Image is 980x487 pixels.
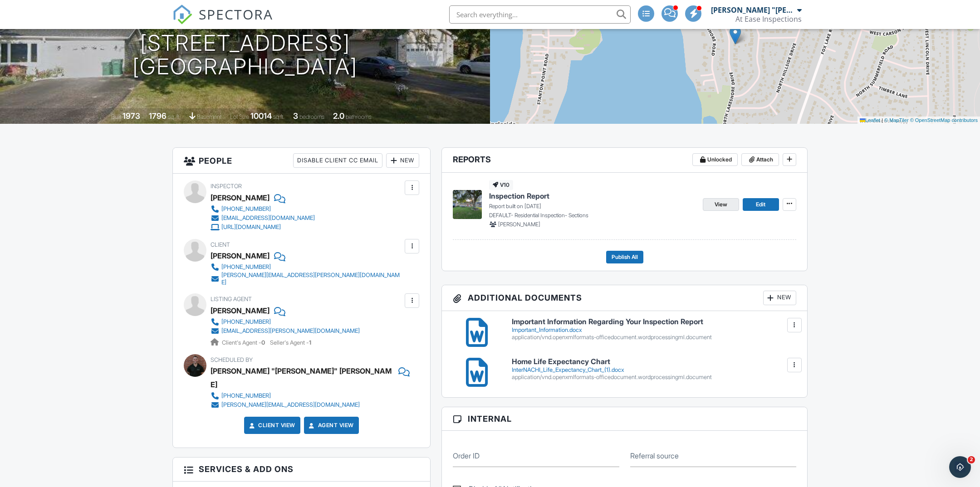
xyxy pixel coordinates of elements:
[221,327,360,335] div: [EMAIL_ADDRESS][PERSON_NAME][DOMAIN_NAME]
[442,407,807,431] h3: Internal
[211,317,360,326] a: [PHONE_NUMBER]
[730,26,741,44] img: Marker
[512,358,796,381] a: Home Life Expectancy Chart InterNACHI_Life_Expectancy_Chart_(1).docx application/vnd.openxmlforma...
[172,12,273,31] a: SPECTORA
[882,117,883,123] span: |
[449,5,631,24] input: Search everything...
[630,451,679,461] label: Referral source
[221,214,315,222] div: [EMAIL_ADDRESS][DOMAIN_NAME]
[307,421,354,430] a: Agent View
[221,205,271,213] div: [PHONE_NUMBER]
[211,263,402,272] a: [PHONE_NUMBER]
[512,374,796,381] div: application/vnd.openxmlformats-officedocument.wordprocessingml.document
[910,117,978,123] a: © OpenStreetMap contributors
[968,456,975,463] span: 2
[132,31,358,79] h1: [STREET_ADDRESS] [GEOGRAPHIC_DATA]
[763,291,796,305] div: New
[211,326,360,336] a: [EMAIL_ADDRESS][PERSON_NAME][DOMAIN_NAME]
[211,364,394,391] div: [PERSON_NAME] "[PERSON_NAME]" [PERSON_NAME]
[122,111,140,121] div: 1973
[211,356,253,363] span: Scheduled By
[211,183,242,190] span: Inspector
[270,339,311,346] span: Seller's Agent -
[309,339,311,346] strong: 1
[512,334,796,341] div: application/vnd.openxmlformats-officedocument.wordprocessingml.document
[949,456,971,478] iframe: Intercom live chat
[173,148,430,174] h3: People
[211,400,402,409] a: [PERSON_NAME][EMAIL_ADDRESS][DOMAIN_NAME]
[211,223,315,232] a: [URL][DOMAIN_NAME]
[442,285,807,311] h3: Additional Documents
[221,272,402,286] div: [PERSON_NAME][EMAIL_ADDRESS][PERSON_NAME][DOMAIN_NAME]
[293,153,382,168] div: Disable Client CC Email
[250,111,272,121] div: 10014
[273,113,284,120] span: sq.ft.
[222,339,266,346] span: Client's Agent -
[261,339,265,346] strong: 0
[735,15,802,24] div: At Ease Inspections
[168,113,181,120] span: sq. ft.
[230,113,249,120] span: Lot Size
[211,249,269,263] div: [PERSON_NAME]
[149,111,167,121] div: 1796
[221,401,360,409] div: [PERSON_NAME][EMAIL_ADDRESS][DOMAIN_NAME]
[860,117,880,123] a: Leaflet
[711,5,795,15] div: [PERSON_NAME] "[PERSON_NAME]" [PERSON_NAME]
[211,205,315,214] a: [PHONE_NUMBER]
[211,391,402,400] a: [PHONE_NUMBER]
[512,318,796,341] a: Important Information Regarding Your Inspection Report Important_Information.docx application/vnd...
[221,224,281,231] div: [URL][DOMAIN_NAME]
[221,392,271,399] div: [PHONE_NUMBER]
[884,117,909,123] a: © MapTiler
[386,153,419,168] div: New
[512,358,796,366] h6: Home Life Expectancy Chart
[453,451,480,461] label: Order ID
[211,304,269,317] a: [PERSON_NAME]
[111,113,121,120] span: Built
[221,318,271,326] div: [PHONE_NUMBER]
[211,241,230,248] span: Client
[211,272,402,286] a: [PERSON_NAME][EMAIL_ADDRESS][PERSON_NAME][DOMAIN_NAME]
[221,263,271,271] div: [PHONE_NUMBER]
[293,111,298,121] div: 3
[247,421,295,430] a: Client View
[173,458,430,481] h3: Services & Add ons
[211,191,269,205] div: [PERSON_NAME]
[172,5,192,24] img: The Best Home Inspection Software - Spectora
[299,113,324,120] span: bedrooms
[211,296,252,302] span: Listing Agent
[199,5,273,24] span: SPECTORA
[512,318,796,326] h6: Important Information Regarding Your Inspection Report
[211,214,315,223] a: [EMAIL_ADDRESS][DOMAIN_NAME]
[346,113,372,120] span: bathrooms
[197,113,221,120] span: basement
[512,326,796,334] div: Important_Information.docx
[512,366,796,374] div: InterNACHI_Life_Expectancy_Chart_(1).docx
[333,111,344,121] div: 2.0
